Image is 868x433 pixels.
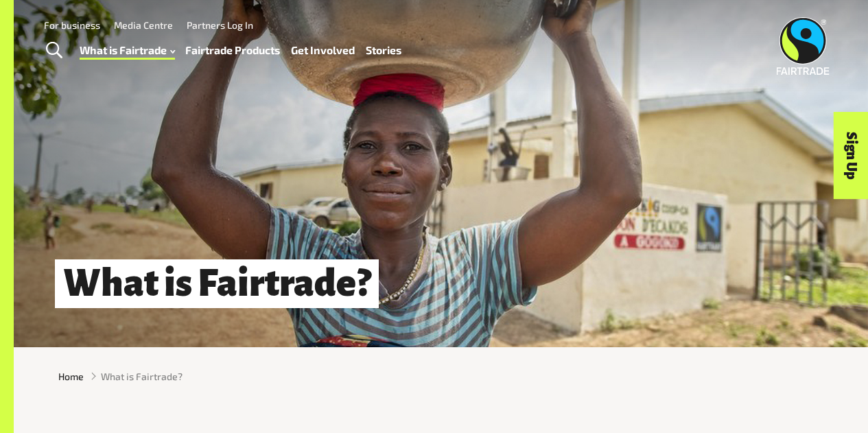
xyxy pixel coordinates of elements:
[366,40,401,60] a: Stories
[777,17,830,75] img: Fairtrade Australia New Zealand logo
[44,19,100,31] a: For business
[37,34,71,68] a: Toggle Search
[101,369,183,384] span: What is Fairtrade?
[58,369,84,384] a: Home
[185,40,280,60] a: Fairtrade Products
[291,40,355,60] a: Get Involved
[114,19,173,31] a: Media Centre
[187,19,253,31] a: Partners Log In
[80,40,175,60] a: What is Fairtrade
[55,259,379,308] h1: What is Fairtrade?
